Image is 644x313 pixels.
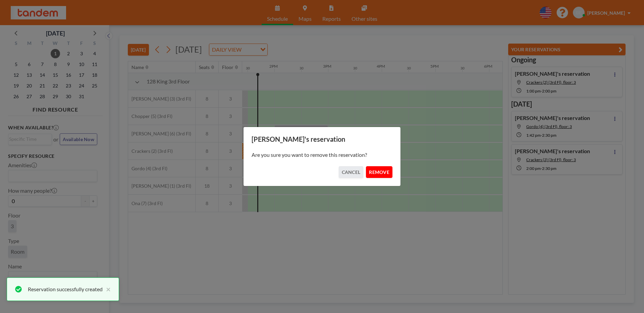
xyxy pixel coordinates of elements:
[366,166,392,178] button: REMOVE
[252,135,392,143] h3: [PERSON_NAME]'s reservation
[28,285,103,293] div: Reservation successfully created
[103,285,111,293] button: close
[252,151,392,158] p: Are you sure you want to remove this reservation?
[339,166,364,178] button: CANCEL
